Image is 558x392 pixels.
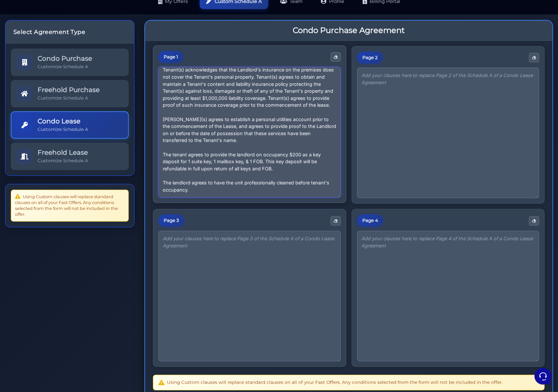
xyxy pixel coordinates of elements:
[357,52,383,64] div: Page 2
[47,69,91,74] span: Start a Conversation
[101,219,110,225] p: Help
[293,26,405,35] h3: Condo Purchase Agreement
[81,91,120,97] a: Open Help Center
[158,67,341,197] textarea: Loremi(d) sitametconse adip eli seddoe temporin ut laboree dolore m aliquaen admi ve quisnos ex u...
[158,214,184,227] div: Page 3
[20,219,31,225] p: Home
[38,86,100,94] h5: Freehold Purchase
[38,158,88,164] p: Customize Schedule A
[38,64,92,70] p: Customize Schedule A
[15,105,107,112] input: Search for an Article...
[10,91,44,97] span: Find an Answer
[158,51,183,63] div: Page 1
[38,149,88,156] h5: Freehold Lease
[10,47,24,60] img: dark
[38,117,88,125] h5: Condo Lease
[11,190,129,222] div: Using Custom clauses will replace standard clauses on all of your Fast Offers. Any conditions sel...
[21,47,34,60] img: dark
[10,37,53,42] span: Your Conversations
[85,210,125,225] button: Help
[11,80,129,107] a: Freehold Purchase Customize Schedule A
[106,37,120,42] a: See all
[10,65,120,78] button: Start a Conversation
[533,367,553,386] iframe: Customerly Messenger Launcher
[45,210,86,225] button: Messages
[13,28,126,35] h4: Select Agreement Type
[38,126,88,133] p: Customize Schedule A
[56,219,75,225] p: Messages
[11,49,129,76] a: Condo Purchase Customize Schedule A
[5,210,45,225] button: Home
[11,111,129,139] a: Condo Lease Customize Schedule A
[5,5,110,26] h2: Hello [PERSON_NAME] 👋
[38,95,100,101] p: Customize Schedule A
[153,375,545,390] div: Using Custom clauses will replace standard clauses on all of your Fast Offers. Any conditions sel...
[38,55,92,62] h5: Condo Purchase
[357,214,383,227] div: Page 4
[11,143,129,170] a: Freehold Lease Customize Schedule A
